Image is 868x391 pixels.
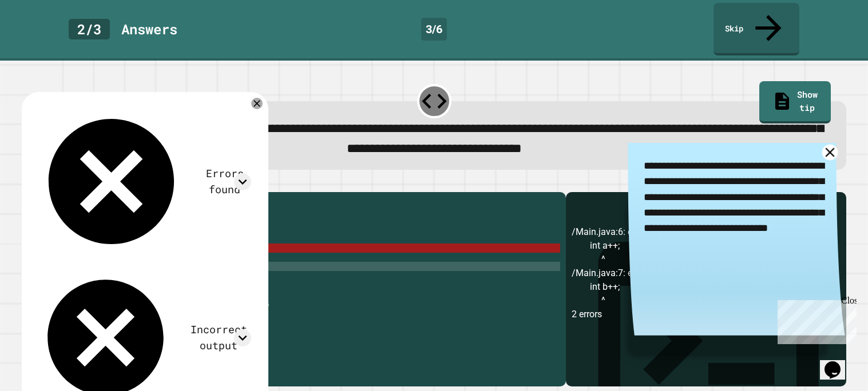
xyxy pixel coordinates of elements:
a: Show tip [759,81,831,123]
div: 2 / 3 [69,19,110,39]
div: /Main.java:6: error: ';' expected int a++; ^ /Main.java:7: error: ';' expected int b++; ^ 2 errors [572,225,841,386]
div: 3 / 6 [421,18,447,41]
div: Chat with us now!Close [5,5,79,73]
iframe: chat widget [820,345,857,380]
div: Errors found [199,166,252,197]
iframe: chat widget [773,296,857,344]
a: Skip [714,3,799,55]
div: Answer s [121,19,177,39]
div: Incorrect output [187,322,252,353]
